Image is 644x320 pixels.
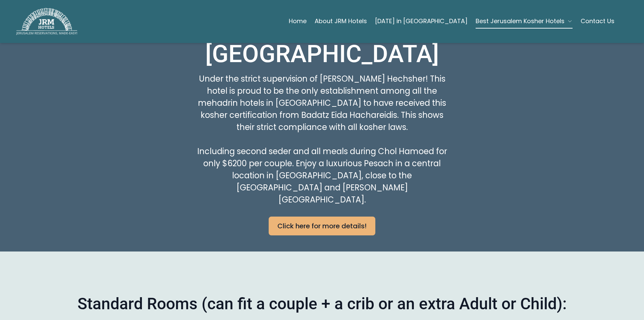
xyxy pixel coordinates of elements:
h2: Standard Rooms (can fit a couple + a crib or an extra Adult or Child): [77,294,567,313]
a: Click here for more details! [269,217,375,235]
a: About JRM Hotels [315,14,367,28]
img: JRM Hotels [16,8,77,35]
a: [DATE] in [GEOGRAPHIC_DATA] [375,14,468,28]
a: Contact Us [581,14,614,28]
a: Home [289,14,307,28]
span: Best Jerusalem Kosher Hotels [476,16,565,26]
pre: Under the strict supervision of [PERSON_NAME] Hechsher! This hotel is proud to be the only establ... [193,73,451,206]
button: Best Jerusalem Kosher Hotels [476,14,573,28]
